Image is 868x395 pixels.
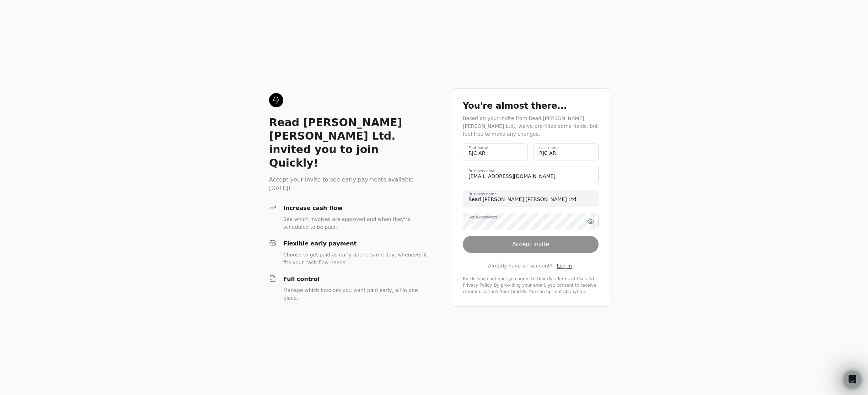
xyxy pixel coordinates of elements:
[463,114,599,138] div: Based on your invite from Read [PERSON_NAME] [PERSON_NAME] Ltd., we've pre-filled some fields, bu...
[468,191,497,197] label: Business name
[283,215,428,231] div: See which invoices are approved and when they're scheduled to be paid.
[557,276,585,281] a: terms-of-service
[463,100,599,112] div: You're almost there...
[468,145,488,151] label: First name
[283,239,428,248] div: Flexible early payment
[269,116,428,170] div: Read [PERSON_NAME] [PERSON_NAME] Ltd. invited you to join Quickly!
[468,215,497,220] label: Set a password
[269,175,428,193] div: Accept your invite to see early payments available [DATE]!
[539,145,559,151] label: Last name
[283,204,428,212] div: Increase cash flow
[283,286,428,302] div: Manage which invoices you want paid early, all in one place.
[556,261,573,270] button: Log in
[283,275,428,283] div: Full control
[557,263,572,269] span: Log in
[463,283,491,288] a: privacy-policy
[463,276,599,295] div: By clicking continue, you agree to Quickly's and . By providing your email, you consent to receiv...
[844,371,861,388] iframe: Intercom live chat
[468,168,497,174] label: Business email
[283,251,428,266] div: Choose to get paid as early as the same day, whenever it fits your cash flow needs.
[488,262,553,270] span: Already have an account?
[557,262,572,270] a: Log in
